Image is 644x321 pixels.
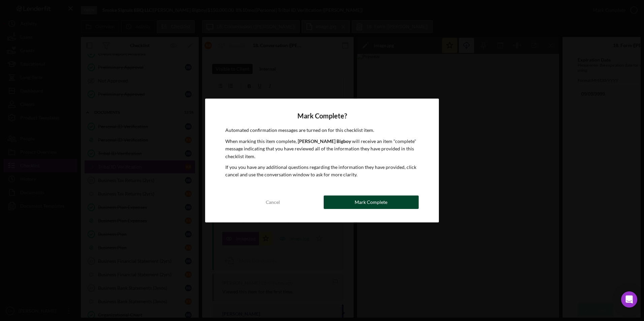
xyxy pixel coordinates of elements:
[225,164,419,179] p: If you you have any additional questions regarding the information they have provided, click canc...
[225,195,320,209] button: Cancel
[225,112,419,120] h4: Mark Complete?
[266,195,280,209] div: Cancel
[355,195,387,209] div: Mark Complete
[621,291,637,308] div: Open Intercom Messenger
[225,138,419,160] p: When marking this item complete, will receive an item "complete" message indicating that you have...
[298,138,351,144] b: [PERSON_NAME] Bigboy
[324,195,419,209] button: Mark Complete
[225,127,419,134] p: Automated confirmation messages are turned on for this checklist item.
